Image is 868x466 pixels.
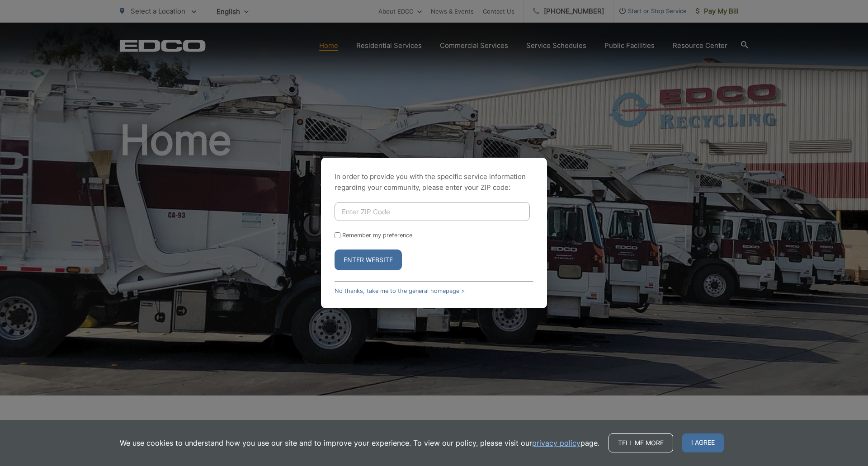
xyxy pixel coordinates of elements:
span: I agree [682,433,724,452]
input: Enter ZIP Code [335,202,530,221]
a: Tell me more [609,433,673,452]
a: privacy policy [532,438,580,448]
label: Remember my preference [342,232,412,239]
p: We use cookies to understand how you use our site and to improve your experience. To view our pol... [120,438,599,448]
button: Enter Website [335,249,402,270]
a: No thanks, take me to the general homepage > [335,287,465,294]
p: In order to provide you with the specific service information regarding your community, please en... [335,171,533,193]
